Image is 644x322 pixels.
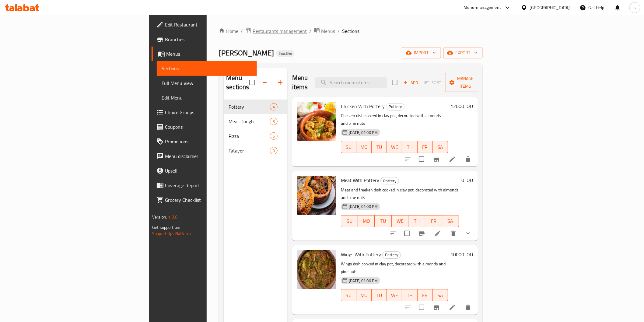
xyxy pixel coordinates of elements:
[386,103,404,110] div: Pottery
[152,213,167,221] span: Version:
[224,129,287,143] div: Pizza5
[152,47,257,61] a: Menus
[450,75,481,90] span: Manage items
[401,78,421,87] span: Add item
[165,123,252,131] span: Coupons
[389,143,400,152] span: WE
[374,291,384,300] span: TU
[420,291,430,300] span: FR
[152,149,257,163] a: Menu disclaimer
[442,215,459,227] button: SA
[415,301,428,314] span: Select to update
[408,215,425,227] button: TH
[309,27,311,35] li: /
[402,141,417,153] button: TH
[411,217,423,226] span: TH
[634,4,636,11] span: s
[270,132,278,140] div: items
[401,78,421,87] button: Add
[229,103,270,110] span: Pottery
[152,120,257,134] a: Coupons
[276,50,295,57] div: Inactive
[429,300,444,315] button: Branch-specific-item
[165,152,252,160] span: Menu disclaimer
[224,100,287,114] div: Pottery4
[374,143,384,152] span: TU
[270,104,277,110] span: 4
[297,176,336,215] img: Meat With Pottery
[341,176,379,185] span: Meat With Pottery
[530,4,570,11] div: [GEOGRAPHIC_DATA]
[461,300,475,315] button: delete
[224,97,287,160] nav: Menu sections
[229,118,270,125] span: Meat Dough
[152,223,180,231] span: Get support on:
[341,260,448,275] p: Wings dish cooked in clay pot, decorated with almonds and pine nuts
[157,61,257,76] a: Sections
[425,215,442,227] button: FR
[381,177,399,184] span: Pottery
[165,21,252,28] span: Edit Restaurant
[418,289,433,301] button: FR
[428,217,439,226] span: FR
[449,156,456,163] a: Edit menu item
[404,143,415,152] span: TH
[276,51,295,56] span: Inactive
[342,27,359,35] span: Sections
[445,73,486,92] button: Manage items
[461,152,475,166] button: delete
[270,148,277,154] span: 3
[152,229,191,237] a: Support.OpsPlatform
[358,215,375,227] button: MO
[344,217,355,226] span: SU
[162,94,252,101] span: Edit Menu
[168,213,178,221] span: 1.0.0
[338,27,340,35] li: /
[461,226,475,241] button: show more
[382,251,401,259] div: Pottery
[270,103,278,110] div: items
[162,79,252,87] span: Full Menu View
[166,50,252,58] span: Menus
[152,163,257,178] a: Upsell
[229,147,270,154] span: Fatayer
[157,76,257,90] a: Full Menu View
[401,227,413,240] span: Select to update
[270,133,277,139] span: 5
[360,217,372,226] span: MO
[341,215,358,227] button: SU
[270,119,277,124] span: 3
[434,230,441,237] a: Edit menu item
[344,291,354,300] span: SU
[394,217,406,226] span: WE
[341,141,356,153] button: SU
[356,141,372,153] button: MO
[449,304,456,311] a: Edit menu item
[346,204,380,209] span: [DATE] 01:00 PM
[165,196,252,204] span: Grocery Checklist
[292,73,308,92] h2: Menu items
[341,102,385,111] span: Chicken With Pottery
[464,230,472,237] svg: Show Choices
[152,178,257,193] a: Coverage Report
[245,27,307,35] a: Restaurants management
[435,291,446,300] span: SA
[315,77,387,88] input: search
[270,147,278,154] div: items
[165,109,252,116] span: Choice Groups
[421,78,445,87] span: Select section first
[392,215,408,227] button: WE
[346,130,380,135] span: [DATE] 01:00 PM
[224,114,287,129] div: Meat Dough3
[229,132,270,140] div: Pizza
[341,289,356,301] button: SU
[433,141,448,153] button: SA
[359,291,369,300] span: MO
[461,176,473,184] h6: 0 IQD
[402,289,417,301] button: TH
[246,76,258,89] span: Select all sections
[162,65,252,72] span: Sections
[377,217,389,226] span: TU
[356,289,372,301] button: MO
